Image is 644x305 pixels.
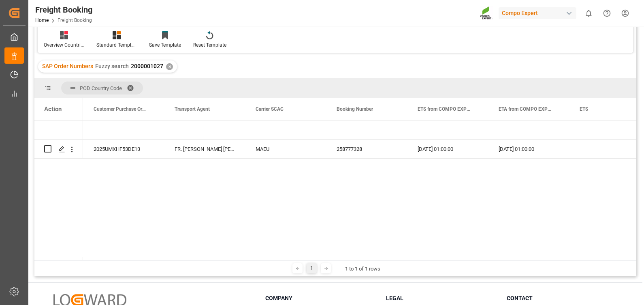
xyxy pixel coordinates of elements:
[499,7,576,19] div: Compo Expert
[42,63,93,69] span: SAP Order Numbers
[408,140,489,158] div: [DATE] 01:00:00
[327,140,408,158] div: 258777328
[35,4,92,16] div: Freight Booking
[166,63,173,70] div: ✕
[35,17,49,23] a: Home
[507,294,617,303] h3: Contact
[131,63,163,69] span: 2000001027
[598,4,616,22] button: Help Center
[96,41,137,49] div: Standard Templates
[246,140,327,158] div: MAEU
[44,41,84,49] div: Overview Countries
[265,294,376,303] h3: Company
[580,4,598,22] button: show 0 new notifications
[44,105,62,113] div: Action
[175,106,210,112] span: Transport Agent
[193,41,226,49] div: Reset Template
[480,6,493,20] img: Screenshot%202023-09-29%20at%2010.02.21.png_1712312052.png
[95,63,129,69] span: Fuzzy search
[34,140,83,159] div: Press SPACE to select this row.
[418,106,472,112] span: ETS from COMPO EXPERT
[499,106,553,112] span: ETA from COMPO EXPERT
[337,106,373,112] span: Booking Number
[307,263,317,273] div: 1
[256,106,284,112] span: Carrier SCAC
[84,140,165,158] div: 2025UMXHF53DE13
[499,5,580,21] button: Compo Expert
[165,140,246,158] div: FR. [PERSON_NAME] [PERSON_NAME] (GMBH & CO.) KG
[94,106,148,112] span: Customer Purchase Order Numbers
[345,265,380,273] div: 1 to 1 of 1 rows
[34,120,83,140] div: Press SPACE to select this row.
[580,106,588,112] span: ETS
[489,140,570,158] div: [DATE] 01:00:00
[386,294,497,303] h3: Legal
[80,85,122,91] span: POD Country Code
[149,41,181,49] div: Save Template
